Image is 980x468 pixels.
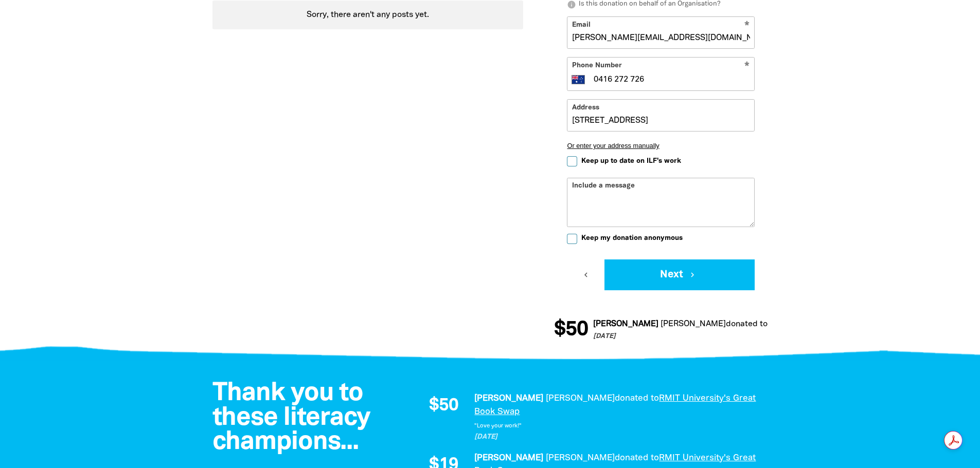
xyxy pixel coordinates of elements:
[688,270,697,279] i: chevron_right
[581,270,591,279] i: chevron_left
[567,259,604,290] button: chevron_left
[615,395,659,402] span: donated to
[474,395,756,416] a: RMIT University's Great Book Swap
[725,321,767,328] span: donated to
[567,156,577,166] input: Keep up to date on ILF's work
[212,1,524,29] div: Sorry, there aren't any posts yet.
[567,234,577,244] input: Keep my donation anonymous
[554,320,587,340] span: $50
[615,454,659,462] span: donated to
[212,1,524,29] div: Paginated content
[581,156,681,166] span: Keep up to date on ILF's work
[581,233,683,243] span: Keep my donation anonymous
[554,313,768,346] div: Donation stream
[474,432,757,442] p: [DATE]
[546,454,615,462] em: [PERSON_NAME]
[212,382,370,454] span: Thank you to these literacy champions...
[429,397,458,415] span: $50
[767,321,899,328] a: RMIT University's Great Book Swap
[744,62,750,71] i: Required
[546,395,615,402] em: [PERSON_NAME]
[567,142,755,149] button: Or enter your address manually
[604,259,755,290] button: Next chevron_right
[474,395,543,402] em: [PERSON_NAME]
[660,321,725,328] em: [PERSON_NAME]
[593,321,658,328] em: [PERSON_NAME]
[593,332,899,342] p: [DATE]
[474,454,543,462] em: [PERSON_NAME]
[474,423,522,428] em: "Love your work!"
